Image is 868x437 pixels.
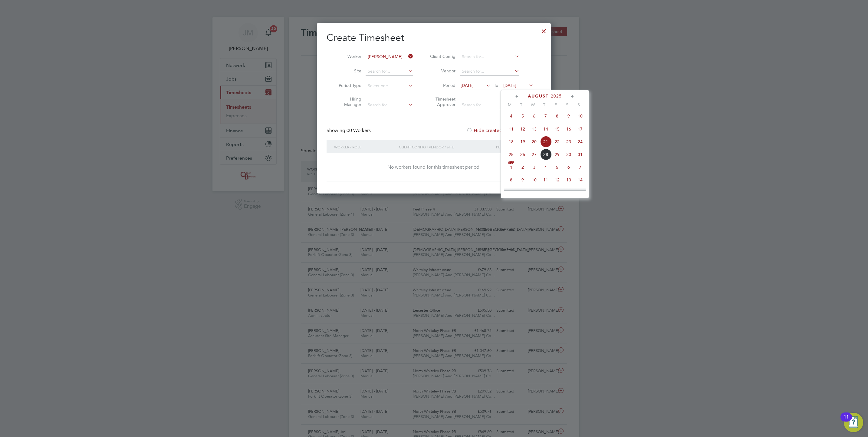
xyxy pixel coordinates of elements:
[334,83,361,88] label: Period Type
[327,31,541,44] h2: Create Timesheet
[517,174,528,186] span: 9
[505,110,517,122] span: 4
[551,123,563,135] span: 15
[563,110,574,122] span: 9
[492,81,500,89] span: To
[397,140,495,154] div: Client Config / Vendor / Site
[461,83,474,88] span: [DATE]
[540,136,551,147] span: 21
[574,161,586,173] span: 7
[366,82,413,90] input: Select one
[551,94,562,99] span: 2025
[460,101,519,109] input: Search for...
[540,149,551,160] span: 28
[517,110,528,122] span: 5
[428,54,455,59] label: Client Config
[843,417,849,425] div: 11
[505,174,517,186] span: 8
[540,174,551,186] span: 11
[517,123,528,135] span: 12
[540,161,551,173] span: 4
[551,174,563,186] span: 12
[503,83,516,88] span: [DATE]
[428,96,455,107] label: Timesheet Approver
[505,123,517,135] span: 11
[551,110,563,122] span: 8
[574,123,586,135] span: 17
[505,161,517,173] span: 1
[334,54,361,59] label: Worker
[551,161,563,173] span: 5
[505,136,517,147] span: 18
[574,149,586,160] span: 31
[563,123,574,135] span: 16
[334,68,361,74] label: Site
[333,140,397,154] div: Worker / Role
[428,83,455,88] label: Period
[517,136,528,147] span: 19
[528,123,540,135] span: 13
[528,110,540,122] span: 6
[517,187,528,198] span: 16
[551,136,563,147] span: 22
[504,102,515,108] span: M
[505,149,517,160] span: 25
[528,94,549,99] span: August
[574,174,586,186] span: 14
[528,149,540,160] span: 27
[563,174,574,186] span: 13
[366,67,413,76] input: Search for...
[505,161,517,164] span: Sep
[366,53,413,61] input: Search for...
[515,102,527,108] span: T
[528,174,540,186] span: 10
[347,127,371,134] span: 00 Workers
[495,140,535,154] div: Period
[540,110,551,122] span: 7
[460,53,519,61] input: Search for...
[844,413,863,432] button: Open Resource Center, 11 new notifications
[334,96,361,107] label: Hiring Manager
[563,149,574,160] span: 30
[551,149,563,160] span: 29
[574,110,586,122] span: 10
[466,127,528,134] label: Hide created timesheets
[563,136,574,147] span: 23
[538,102,550,108] span: T
[333,164,535,170] div: No workers found for this timesheet period.
[550,102,561,108] span: F
[540,187,551,198] span: 18
[460,67,519,76] input: Search for...
[551,187,563,198] span: 19
[528,161,540,173] span: 3
[517,149,528,160] span: 26
[428,68,455,74] label: Vendor
[528,136,540,147] span: 20
[574,136,586,147] span: 24
[517,161,528,173] span: 2
[563,187,574,198] span: 20
[505,187,517,198] span: 15
[561,102,573,108] span: S
[366,101,413,109] input: Search for...
[563,161,574,173] span: 6
[574,187,586,198] span: 21
[528,187,540,198] span: 17
[573,102,584,108] span: S
[540,123,551,135] span: 14
[527,102,538,108] span: W
[327,127,372,134] div: Showing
